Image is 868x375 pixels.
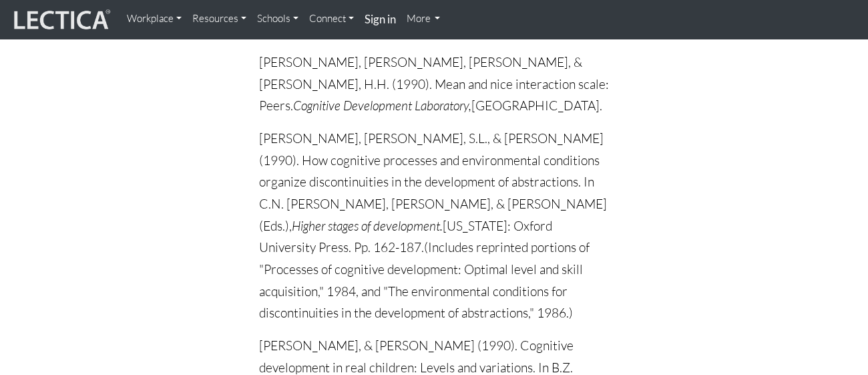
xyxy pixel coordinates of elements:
a: More [401,5,446,32]
strong: Sign in [365,12,396,26]
i: Cognitive Development Laboratory, [293,98,471,114]
p: [PERSON_NAME], [PERSON_NAME], S.L., & [PERSON_NAME] (1990). How cognitive processes and environme... [259,128,610,324]
a: Connect [304,5,359,32]
a: Schools [252,5,304,32]
a: Resources [187,5,252,32]
a: Workplace [122,5,187,32]
img: lecticalive [11,7,111,33]
i: Higher stages of development. [292,218,443,234]
p: [PERSON_NAME], [PERSON_NAME], [PERSON_NAME], & [PERSON_NAME], H.H. (1990). Mean and nice interact... [259,51,610,117]
a: Sign in [359,5,401,34]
